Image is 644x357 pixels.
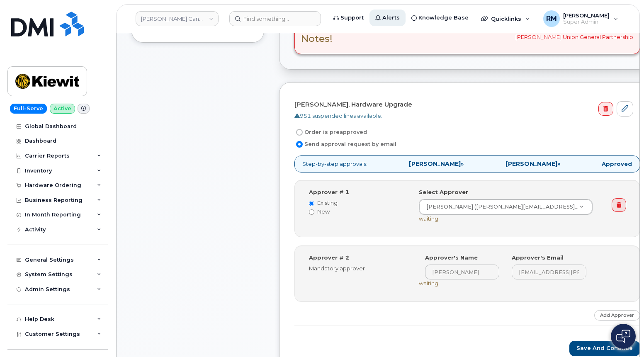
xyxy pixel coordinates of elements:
label: Existing [309,199,406,207]
div: Mandatory approver [309,265,406,272]
span: RM [546,14,557,24]
div: Rachel Miller [537,10,624,27]
a: Alerts [369,10,406,26]
input: New [309,209,314,215]
span: » [409,161,464,167]
input: Existing [309,201,314,206]
div: [PERSON_NAME] Union General Partnership [294,19,640,54]
strong: [PERSON_NAME] [409,160,461,168]
label: Select Approver [419,188,468,196]
img: Open chat [616,330,630,343]
span: waiting [419,280,438,287]
label: Approver # 1 [309,188,349,196]
label: Approver's Name [425,254,478,262]
strong: [PERSON_NAME] [505,160,557,168]
input: Input [512,265,586,279]
label: New [309,208,406,216]
strong: Approved [602,160,632,168]
span: [PERSON_NAME] [563,12,610,19]
input: Order is preapproved [296,129,303,136]
div: Quicklinks [475,10,536,27]
span: » [505,161,560,167]
h4: [PERSON_NAME], Hardware Upgrade [294,101,633,108]
label: Order is preapproved [294,127,367,137]
a: Add Approver [594,310,640,321]
span: Quicklinks [491,15,521,22]
span: Support [340,14,364,22]
label: Approver's Email [512,254,564,262]
a: Kiewit Canada Inc [136,11,219,26]
label: Approver # 2 [309,254,349,262]
label: Send approval request by email [294,139,396,149]
button: Save and Continue [569,341,640,356]
input: Input [425,265,499,279]
span: Super Admin [563,19,610,25]
div: 951 suspended lines available. [294,112,633,120]
span: Alerts [382,14,400,22]
a: [PERSON_NAME] ([PERSON_NAME][EMAIL_ADDRESS][PERSON_NAME][PERSON_NAME][DOMAIN_NAME]) [419,199,592,214]
input: Send approval request by email [296,141,303,148]
span: waiting [419,215,438,222]
a: Knowledge Base [406,10,474,26]
a: Support [328,10,369,26]
p: Step-by-step approvals: [294,155,640,172]
span: Knowledge Base [418,14,469,22]
span: [PERSON_NAME] ([PERSON_NAME][EMAIL_ADDRESS][PERSON_NAME][PERSON_NAME][DOMAIN_NAME]) [421,203,579,211]
h3: Notes! [301,34,333,44]
input: Find something... [229,11,321,26]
